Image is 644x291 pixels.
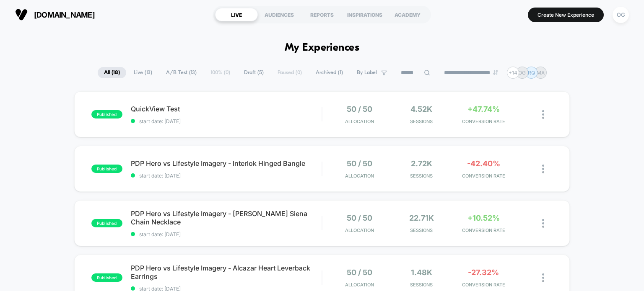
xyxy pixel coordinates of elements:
[467,214,500,222] span: +10.52%
[528,70,535,76] p: RQ
[285,42,360,54] h1: My Experiences
[98,67,126,78] span: All ( 18 )
[357,70,377,76] span: By Label
[518,70,526,76] p: OG
[454,227,512,233] span: CONVERSION RATE
[347,159,372,168] span: 50 / 50
[91,110,122,118] span: published
[537,70,545,76] p: MA
[343,8,386,21] div: INSPIRATIONS
[410,105,432,113] span: 4.52k
[131,231,322,237] span: start date: [DATE]
[131,159,322,167] span: PDP Hero vs Lifestyle Imagery - Interlok Hinged Bangle
[91,219,122,227] span: published
[131,118,322,124] span: start date: [DATE]
[131,264,322,281] span: PDP Hero vs Lifestyle Imagery - Alcazar Heart Leverback Earrings
[454,282,512,288] span: CONVERSION RATE
[467,105,500,113] span: +47.74%
[347,268,372,277] span: 50 / 50
[131,105,322,113] span: QuickView Test
[309,67,349,78] span: Archived ( 1 )
[345,227,374,233] span: Allocation
[528,8,604,22] button: Create New Experience
[91,273,122,282] span: published
[347,214,372,222] span: 50 / 50
[610,6,631,23] button: OG
[493,70,498,75] img: end
[411,159,432,168] span: 2.72k
[301,8,343,21] div: REPORTS
[345,173,374,179] span: Allocation
[215,8,258,21] div: LIVE
[392,118,450,124] span: Sessions
[127,67,158,78] span: Live ( 13 )
[467,159,500,168] span: -42.40%
[345,118,374,124] span: Allocation
[468,268,499,277] span: -27.32%
[507,67,519,79] div: + 14
[454,118,512,124] span: CONVERSION RATE
[392,227,450,233] span: Sessions
[454,173,512,179] span: CONVERSION RATE
[160,67,203,78] span: A/B Test ( 13 )
[34,10,95,19] span: [DOMAIN_NAME]
[131,173,322,179] span: start date: [DATE]
[409,214,434,222] span: 22.71k
[613,7,629,23] div: OG
[345,282,374,288] span: Allocation
[392,173,450,179] span: Sessions
[13,8,97,21] button: [DOMAIN_NAME]
[392,282,450,288] span: Sessions
[258,8,301,21] div: AUDIENCES
[542,110,544,119] img: close
[238,67,270,78] span: Draft ( 5 )
[131,209,322,226] span: PDP Hero vs Lifestyle Imagery - [PERSON_NAME] Siena Chain Necklace
[542,165,544,173] img: close
[347,105,372,113] span: 50 / 50
[91,165,122,173] span: published
[542,219,544,228] img: close
[542,273,544,282] img: close
[15,8,28,21] img: Visually logo
[411,268,432,277] span: 1.48k
[386,8,429,21] div: ACADEMY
